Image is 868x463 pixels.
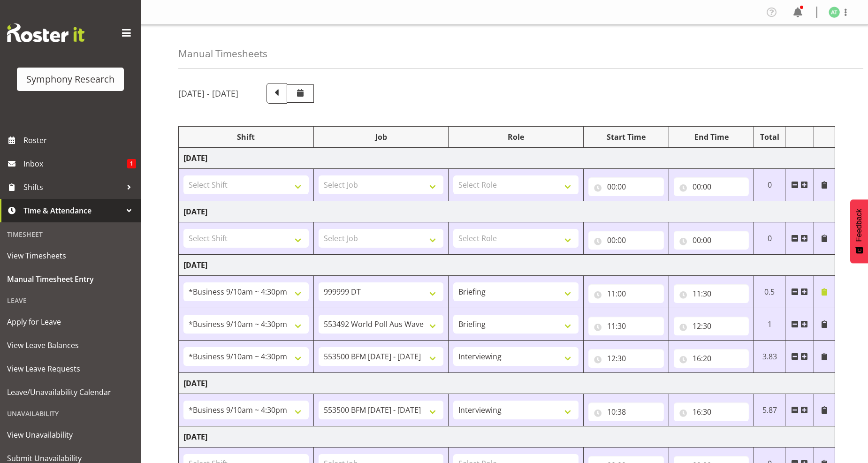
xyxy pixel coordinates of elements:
[754,276,785,308] td: 0.5
[674,402,749,421] input: Click to select...
[2,267,138,291] a: Manual Timesheet Entry
[588,284,664,303] input: Click to select...
[319,131,444,143] div: Job
[754,308,785,341] td: 1
[2,310,138,334] a: Apply for Leave
[7,315,134,329] span: Apply for Leave
[2,225,138,244] div: Timesheet
[179,426,835,448] td: [DATE]
[178,48,267,59] h4: Manual Timesheets
[179,255,835,276] td: [DATE]
[2,423,138,447] a: View Unavailability
[179,373,835,394] td: [DATE]
[178,88,238,99] h5: [DATE] - [DATE]
[588,177,664,196] input: Click to select...
[588,402,664,421] input: Click to select...
[183,131,309,143] div: Shift
[674,284,749,303] input: Click to select...
[7,272,134,286] span: Manual Timesheet Entry
[674,177,749,196] input: Click to select...
[23,180,122,194] span: Shifts
[855,209,863,242] span: Feedback
[754,169,785,201] td: 0
[674,349,749,368] input: Click to select...
[2,334,138,357] a: View Leave Balances
[850,199,868,263] button: Feedback - Show survey
[7,23,84,42] img: Rosterit website logo
[588,131,664,143] div: Start Time
[754,394,785,426] td: 5.87
[2,291,138,310] div: Leave
[7,338,134,352] span: View Leave Balances
[127,159,136,168] span: 1
[829,7,840,18] img: angela-tunnicliffe1838.jpg
[26,72,114,86] div: Symphony Research
[674,231,749,250] input: Click to select...
[674,131,749,143] div: End Time
[2,404,138,423] div: Unavailability
[674,317,749,335] input: Click to select...
[7,428,134,442] span: View Unavailability
[23,204,122,218] span: Time & Attendance
[2,244,138,267] a: View Timesheets
[588,317,664,335] input: Click to select...
[23,133,136,147] span: Roster
[179,201,835,222] td: [DATE]
[7,362,134,376] span: View Leave Requests
[179,148,835,169] td: [DATE]
[453,131,579,143] div: Role
[759,131,780,143] div: Total
[7,249,134,263] span: View Timesheets
[23,157,127,171] span: Inbox
[2,357,138,380] a: View Leave Requests
[588,231,664,250] input: Click to select...
[588,349,664,368] input: Click to select...
[2,380,138,404] a: Leave/Unavailability Calendar
[7,385,134,399] span: Leave/Unavailability Calendar
[754,222,785,255] td: 0
[754,341,785,373] td: 3.83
